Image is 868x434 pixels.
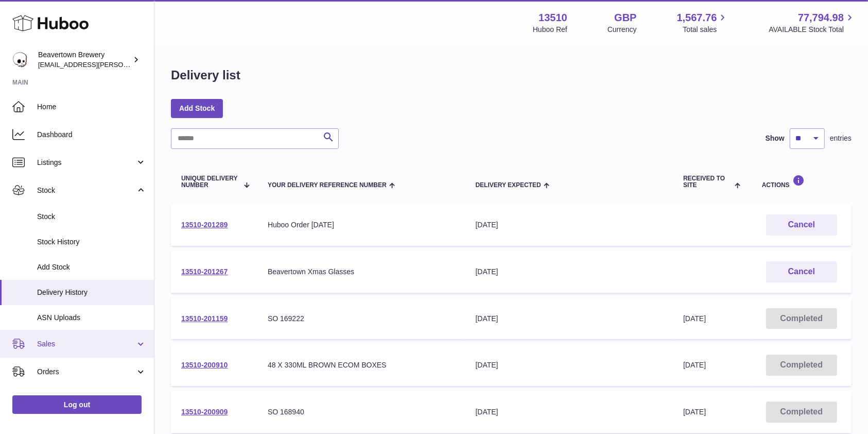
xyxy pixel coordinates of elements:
[181,268,228,276] a: 13510-201267
[268,407,455,417] div: SO 168940
[798,11,844,25] span: 77,794.98
[769,11,856,35] a: 77,794.98 AVAILABLE Stock Total
[181,175,238,189] span: Unique Delivery Number
[476,182,541,189] span: Delivery Expected
[171,67,240,84] h1: Delivery list
[37,262,146,272] span: Add Stock
[766,214,837,236] button: Cancel
[762,175,841,189] div: Actions
[268,360,455,370] div: 48 X 330ML BROWN ECOM BOXES
[766,261,837,282] button: Cancel
[683,361,706,369] span: [DATE]
[37,313,146,323] span: ASN Uploads
[268,314,455,324] div: SO 169222
[37,186,135,195] span: Stock
[677,11,717,25] span: 1,567.76
[268,220,455,230] div: Huboo Order [DATE]
[37,212,146,222] span: Stock
[614,11,636,25] strong: GBP
[268,267,455,277] div: Beavertown Xmas Glasses
[37,288,146,297] span: Delivery History
[37,367,135,377] span: Orders
[181,361,228,369] a: 13510-200910
[476,267,663,277] div: [DATE]
[37,130,146,140] span: Dashboard
[181,221,228,229] a: 13510-201289
[539,11,567,25] strong: 13510
[37,102,146,112] span: Home
[476,220,663,230] div: [DATE]
[38,50,131,70] div: Beavertown Brewery
[38,60,206,69] span: [EMAIL_ADDRESS][PERSON_NAME][DOMAIN_NAME]
[268,182,387,189] span: Your Delivery Reference Number
[766,133,785,143] label: Show
[476,407,663,417] div: [DATE]
[181,314,228,323] a: 13510-201159
[37,339,135,349] span: Sales
[683,25,728,35] span: Total sales
[683,408,706,416] span: [DATE]
[533,25,567,35] div: Huboo Ref
[37,158,135,168] span: Listings
[476,314,663,324] div: [DATE]
[683,314,706,323] span: [DATE]
[683,175,732,189] span: Received to Site
[181,408,228,416] a: 13510-200909
[12,395,142,414] a: Log out
[37,237,146,247] span: Stock History
[607,25,637,35] div: Currency
[12,52,28,68] img: kit.lowe@beavertownbrewery.co.uk
[677,11,729,35] a: 1,567.76 Total sales
[171,99,223,118] a: Add Stock
[769,25,856,35] span: AVAILABLE Stock Total
[476,360,663,370] div: [DATE]
[830,133,852,143] span: entries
